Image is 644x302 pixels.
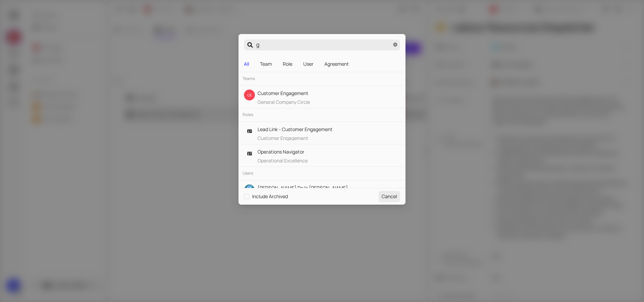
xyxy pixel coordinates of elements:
div: Teams [239,72,405,86]
div: Team [260,60,272,68]
div: Agreement [324,60,349,68]
div: Lead Link - Customer Engagement [239,122,405,144]
button: Cancel [379,191,400,202]
img: Tpjj1YQm57.jpeg [244,185,255,195]
div: User [303,60,313,68]
span: Operations Navigator [258,148,308,156]
span: close-circle [393,43,397,47]
span: [PERSON_NAME] De la [PERSON_NAME] [258,184,348,192]
div: Operations Navigator [239,144,405,167]
div: Roles [239,108,405,122]
span: CE [247,90,252,100]
div: Customer Engagement [239,86,405,108]
div: All [244,60,249,68]
span: Customer Engagement [258,90,310,97]
span: close-circle [393,42,397,48]
input: Search... [256,39,395,50]
div: Users [239,167,405,180]
span: Include Archived [249,193,291,200]
span: Customer Engagement [258,134,333,142]
span: Cancel [382,193,397,200]
span: Lead Link - Customer Engagement [258,126,333,133]
span: Operational Excellence [258,157,308,164]
div: Alejandro De la Vega Vaughan [239,180,405,203]
div: Role [283,60,292,68]
span: General Company Circle [258,98,310,106]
